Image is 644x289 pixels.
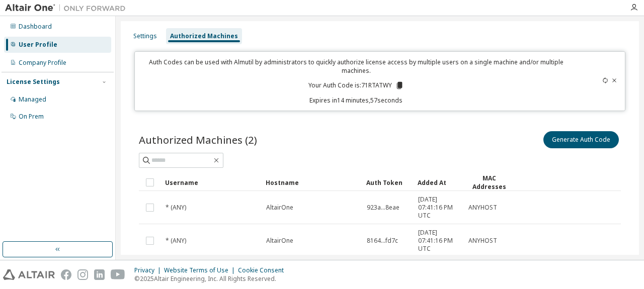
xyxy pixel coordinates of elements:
[3,269,55,280] img: altair_logo.svg
[543,131,619,148] button: Generate Auth Code
[308,81,404,90] p: Your Auth Code is: 71RTATWY
[61,269,71,280] img: facebook.svg
[164,266,238,274] div: Website Terms of Use
[418,196,459,220] span: [DATE] 07:41:16 PM UTC
[141,58,571,75] p: Auth Codes can be used with Almutil by administrators to quickly authorize license access by mult...
[418,229,459,253] span: [DATE] 07:41:16 PM UTC
[111,269,125,280] img: youtube.svg
[165,174,258,190] div: Username
[19,23,52,31] div: Dashboard
[77,269,88,280] img: instagram.svg
[133,32,157,40] div: Settings
[266,204,293,212] span: AltairOne
[468,204,497,212] span: ANYHOST
[367,204,399,212] span: 923a...8eae
[166,237,186,245] span: * (ANY)
[7,78,60,86] div: License Settings
[139,133,257,147] span: Authorized Machines (2)
[19,95,46,104] div: Managed
[19,41,57,49] div: User Profile
[468,174,510,191] div: MAC Addresses
[468,237,497,245] span: ANYHOST
[5,3,131,13] img: Altair One
[238,266,290,274] div: Cookie Consent
[134,266,164,274] div: Privacy
[19,113,44,121] div: On Prem
[367,237,398,245] span: 8164...fd7c
[266,174,358,190] div: Hostname
[166,204,186,212] span: * (ANY)
[19,59,66,67] div: Company Profile
[141,96,571,105] p: Expires in 14 minutes, 57 seconds
[134,274,290,283] p: © 2025 Altair Engineering, Inc. All Rights Reserved.
[94,269,105,280] img: linkedin.svg
[418,174,460,190] div: Added At
[366,174,410,190] div: Auth Token
[170,32,238,40] div: Authorized Machines
[266,237,293,245] span: AltairOne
